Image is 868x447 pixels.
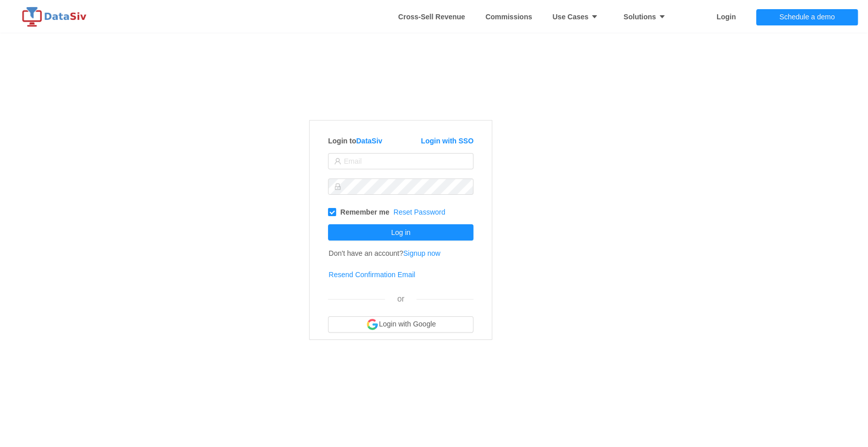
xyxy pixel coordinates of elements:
[20,7,92,27] img: logo
[403,249,440,257] a: Signup now
[716,2,736,32] a: Login
[756,9,858,25] button: Schedule a demo
[328,224,473,241] button: Log in
[394,208,445,216] a: Reset Password
[328,137,382,145] strong: Login to
[398,2,465,32] a: Whitespace
[485,2,532,32] a: Commissions
[421,137,473,145] a: Login with SSO
[328,271,415,279] a: Resend Confirmation Email
[356,137,382,145] a: DataSiv
[588,13,598,20] i: icon: caret-down
[656,13,666,20] i: icon: caret-down
[623,13,671,21] strong: Solutions
[328,316,473,333] button: Login with Google
[334,158,341,165] i: icon: user
[334,183,341,190] i: icon: lock
[328,153,473,169] input: Email
[397,294,404,303] span: or
[552,13,603,21] strong: Use Cases
[328,243,441,264] td: Don't have an account?
[340,208,390,216] strong: Remember me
